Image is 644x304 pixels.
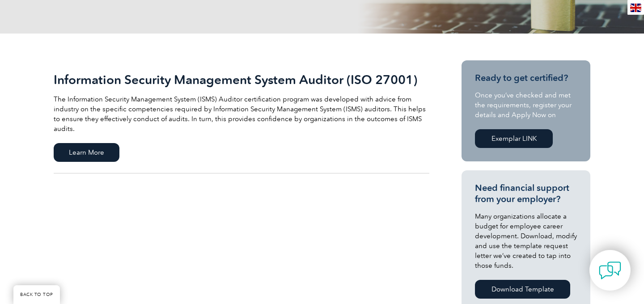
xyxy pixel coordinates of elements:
h3: Need financial support from your employer? [475,182,577,205]
span: Learn More [54,143,119,162]
a: Information Security Management System Auditor (ISO 27001) The Information Security Management Sy... [54,60,429,173]
p: The Information Security Management System (ISMS) Auditor certification program was developed wit... [54,94,429,134]
h3: Ready to get certified? [475,72,577,84]
p: Many organizations allocate a budget for employee career development. Download, modify and use th... [475,211,577,270]
img: en [630,4,641,12]
a: BACK TO TOP [13,285,60,304]
a: Exemplar LINK [475,129,553,148]
img: contact-chat.png [599,259,621,282]
p: Once you’ve checked and met the requirements, register your details and Apply Now on [475,90,577,120]
a: Download Template [475,280,570,299]
h2: Information Security Management System Auditor (ISO 27001) [54,72,429,87]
